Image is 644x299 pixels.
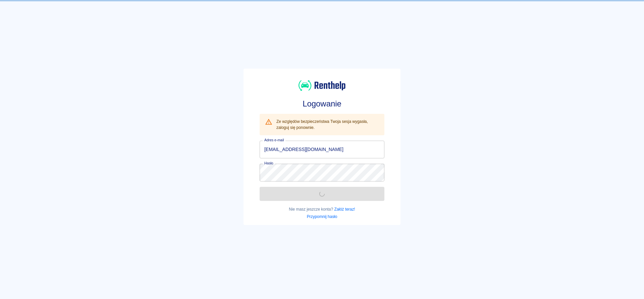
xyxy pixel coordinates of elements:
[299,79,345,92] img: Renthelp logo
[260,206,384,212] p: Nie masz jeszcze konta?
[334,207,355,212] a: Załóż teraz!
[307,214,337,219] a: Przypomnij hasło
[264,138,284,143] label: Adres e-mail
[276,116,379,133] div: Ze względów bezpieczeństwa Twoja sesja wygasła, zaloguj się ponownie.
[264,161,273,166] label: Hasło
[260,99,384,108] h3: Logowanie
